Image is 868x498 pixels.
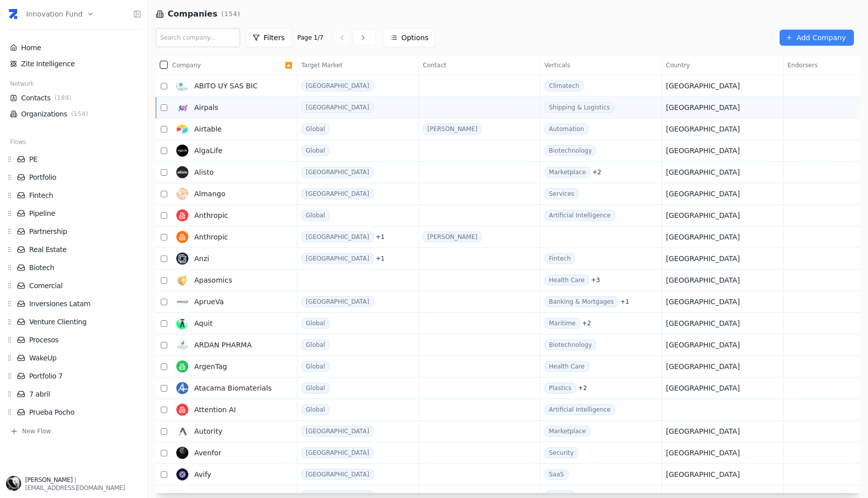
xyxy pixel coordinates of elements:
[25,484,125,492] div: [EMAIL_ADDRESS][DOMAIN_NAME]
[194,297,224,307] span: AprueVa
[172,162,285,182] a: Alisto photoAlisto
[545,167,591,178] span: Marketplace
[301,361,330,372] span: Global
[194,81,258,91] span: ABITO UY SAS BIC
[194,448,222,458] span: Avenfor
[545,61,657,69] span: Verticals
[10,138,26,146] span: Flows
[545,361,589,372] span: Health Care
[172,61,296,69] div: 🔼
[545,80,584,91] span: Climatech
[17,281,141,291] a: Comercial
[301,61,414,69] span: Target Market
[176,123,188,135] img: Airtable photo
[6,299,141,309] div: Inversiones Latam
[17,371,141,381] a: Portfolio 7
[666,124,746,134] div: [GEOGRAPHIC_DATA]
[172,421,285,441] a: Autority photoAutority
[6,427,141,435] button: New Flow
[293,34,332,42] li: Page 1 / 7
[17,335,141,345] a: Procesos
[666,61,779,69] span: Country
[176,447,188,459] img: Avenfor photo
[17,389,141,399] a: 7 abril
[301,80,374,91] span: [GEOGRAPHIC_DATA]
[545,123,589,135] span: Automation
[26,3,94,25] button: Innovation Fund
[176,274,188,286] img: Apasomics photo
[666,275,746,285] div: [GEOGRAPHIC_DATA]
[301,210,330,221] span: Global
[176,166,188,178] img: Alisto photo
[172,270,285,290] a: Apasomics photoApasomics
[25,476,72,483] span: [PERSON_NAME]
[172,464,285,484] a: Avify photoAvify
[301,383,330,394] span: Global
[194,102,219,112] span: Airpals
[53,94,74,102] span: ( 189 )
[301,253,374,264] span: [GEOGRAPHIC_DATA]
[172,205,285,225] a: Anthropic
[17,407,141,417] a: Prueba Pocho
[301,339,330,350] span: Global
[666,361,746,371] div: [GEOGRAPHIC_DATA]
[222,10,241,18] span: ( 154 )
[545,469,569,480] span: SaaS
[194,146,223,156] span: AlgaLife
[194,361,227,371] span: ArgenTag
[666,254,746,264] div: [GEOGRAPHIC_DATA]
[17,208,141,218] a: Pipeline
[172,313,285,333] a: Aquit photoAquit
[172,141,285,161] a: AlgaLife photoAlgaLife
[384,28,435,47] button: Options
[17,263,141,273] a: Biotech
[172,356,285,377] a: ArgenTag
[545,145,597,156] span: Biotechnology
[194,383,272,393] span: Atacama Biomaterials
[666,340,746,350] div: [GEOGRAPHIC_DATA]
[376,255,385,263] span: + 1
[172,292,285,312] a: AprueVa photoAprueVa
[176,188,188,200] img: Almango photo
[194,340,252,350] span: ARDAN PHARMA
[401,33,428,43] span: Options
[301,447,374,458] span: [GEOGRAPHIC_DATA]
[172,248,285,269] a: Anzi photoAnzi
[545,383,576,394] span: Plastics
[301,318,330,329] span: Global
[301,469,374,480] span: [GEOGRAPHIC_DATA]
[582,319,591,327] span: + 2
[194,318,212,328] span: Aquit
[17,353,141,363] a: WakeUp
[666,297,746,307] div: [GEOGRAPHIC_DATA]
[246,28,291,47] button: Filters
[666,426,746,436] div: [GEOGRAPHIC_DATA]
[545,447,578,458] span: Security
[376,233,385,241] span: + 1
[194,254,209,264] span: Anzi
[6,317,141,327] div: Venture Clienting
[6,226,141,236] div: Partnership
[301,123,330,135] span: Global
[17,299,141,309] a: Inversiones Latam
[666,232,746,242] div: [GEOGRAPHIC_DATA]
[194,124,222,134] span: Airtable
[6,208,141,218] div: Pipeline
[17,154,141,164] a: PE
[545,102,614,113] span: Shipping & Logistics
[301,296,374,307] span: [GEOGRAPHIC_DATA]
[172,184,285,204] a: Almango photoAlmango
[194,210,228,220] span: Anthropic
[545,339,597,350] span: Biotechnology
[6,263,141,273] div: Biotech
[301,188,374,199] span: [GEOGRAPHIC_DATA]
[545,188,579,199] span: Services
[6,172,141,182] div: Portfolio
[264,33,285,43] span: Filters
[6,244,141,255] div: Real Estate
[423,231,482,242] a: [PERSON_NAME]
[301,167,374,178] span: [GEOGRAPHIC_DATA]
[591,276,600,284] span: + 3
[172,335,285,355] a: ARDAN PHARMA photoARDAN PHARMA
[10,59,137,69] a: Zite Intelligence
